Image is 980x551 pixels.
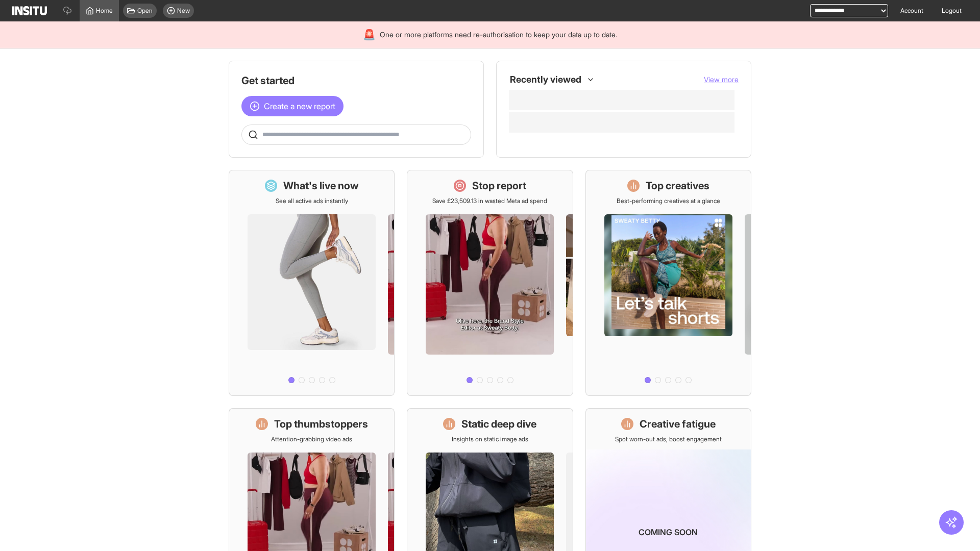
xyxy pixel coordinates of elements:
div: 🚨 [363,28,376,42]
p: Insights on static image ads [452,435,528,443]
span: Open [137,7,153,15]
button: View more [704,74,739,85]
p: Save £23,509.13 in wasted Meta ad spend [432,197,547,205]
h1: Get started [241,73,471,88]
a: What's live nowSee all active ads instantly [229,170,395,396]
a: Top creativesBest-performing creatives at a glance [585,170,751,396]
span: Create a new report [264,100,335,112]
h1: Stop report [472,179,526,193]
a: Stop reportSave £23,509.13 in wasted Meta ad spend [407,170,573,396]
h1: Top creatives [646,179,709,193]
button: Create a new report [241,96,344,116]
span: New [177,7,190,15]
span: One or more platforms need re-authorisation to keep your data up to date. [380,30,617,40]
span: View more [704,75,739,84]
img: Logo [12,6,47,15]
p: Attention-grabbing video ads [271,435,352,443]
span: Home [96,7,113,15]
h1: Top thumbstoppers [274,417,368,431]
h1: What's live now [283,179,359,193]
h1: Static deep dive [461,417,536,431]
p: Best-performing creatives at a glance [617,197,720,205]
p: See all active ads instantly [276,197,348,205]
